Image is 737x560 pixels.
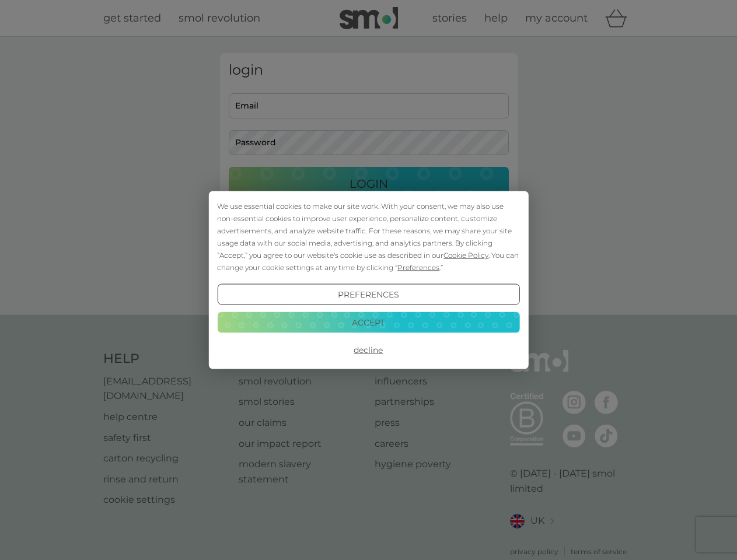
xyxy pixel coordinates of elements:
[217,311,519,332] button: Accept
[217,200,519,274] div: We use essential cookies to make our site work. With your consent, we may also use non-essential ...
[208,191,528,369] div: Cookie Consent Prompt
[397,263,439,272] span: Preferences
[217,284,519,305] button: Preferences
[217,339,519,360] button: Decline
[443,251,488,260] span: Cookie Policy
